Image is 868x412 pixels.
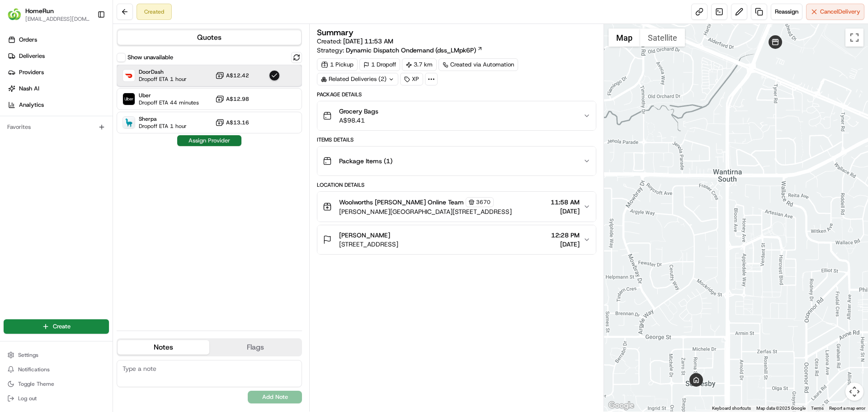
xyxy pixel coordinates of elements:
a: Dynamic Dispatch Ondemand (dss_LMpk6P) [346,46,483,55]
span: A$98.41 [339,116,378,125]
button: HomeRun [25,6,54,15]
span: Providers [19,68,44,76]
span: A$13.16 [226,119,249,126]
div: 1 Dropoff [359,58,400,71]
span: Log out [18,395,37,402]
button: Reassign [771,4,802,20]
span: [DATE] [551,207,580,216]
button: Toggle fullscreen view [845,28,863,47]
img: Uber [123,93,135,105]
span: Uber [139,92,199,99]
img: Sherpa [123,117,135,128]
button: Create [4,319,109,334]
button: Package Items (1) [317,147,595,175]
img: DoorDash [123,70,135,81]
span: Created: [317,37,393,46]
div: We're available if you need us! [31,95,114,103]
button: CancelDelivery [806,4,864,20]
span: [EMAIL_ADDRESS][DOMAIN_NAME] [25,15,90,23]
a: 💻API Documentation [73,128,149,144]
button: Keyboard shortcuts [712,405,751,412]
div: Items Details [317,136,596,143]
span: 12:28 PM [551,231,580,240]
span: Deliveries [19,52,45,60]
div: XP [400,73,423,85]
button: A$13.16 [215,118,249,127]
a: 📗Knowledge Base [5,128,73,144]
div: Start new chat [31,86,148,95]
span: [PERSON_NAME] [339,231,390,240]
span: Analytics [19,101,44,109]
span: [DATE] [551,240,580,249]
label: Show unavailable [127,53,173,62]
div: 3.7 km [402,58,437,71]
div: Related Deliveries (2) [317,73,398,85]
button: Map camera controls [845,383,863,401]
a: Analytics [4,98,113,112]
span: 11:58 AM [551,198,580,207]
button: A$12.42 [215,71,249,80]
span: [PERSON_NAME][GEOGRAPHIC_DATA][STREET_ADDRESS] [339,207,512,216]
button: Flags [209,340,301,355]
button: Notifications [4,363,109,376]
button: A$12.98 [215,95,249,104]
span: Notifications [18,366,50,373]
div: Location Details [317,181,596,189]
button: [PERSON_NAME][STREET_ADDRESS]12:28 PM[DATE] [317,225,595,254]
button: Quotes [118,30,301,45]
span: DoorDash [139,68,187,76]
p: Welcome 👋 [9,36,165,51]
a: Orders [4,33,113,47]
span: Pylon [90,153,109,160]
span: Orders [19,36,37,44]
img: Nash [9,9,27,27]
div: Favorites [4,120,109,134]
span: Dropoff ETA 1 hour [139,123,187,130]
a: Nash AI [4,81,113,96]
button: Show street map [609,28,640,47]
span: 3670 [476,199,491,206]
button: Log out [4,392,109,405]
span: Knowledge Base [18,131,69,140]
a: Created via Automation [439,58,518,71]
a: Terms [811,406,824,411]
div: 1 Pickup [317,58,358,71]
button: Assign Provider [177,135,241,146]
img: HomeRun [7,7,22,22]
span: Dropoff ETA 44 minutes [139,99,199,106]
a: Open this area in Google Maps (opens a new window) [606,400,636,412]
span: Reassign [775,8,798,16]
span: Create [53,322,71,331]
button: Settings [4,349,109,361]
img: 1736555255976-a54dd68f-1ca7-489b-9aae-adbdc363a1c4 [9,86,25,103]
span: Map data ©2025 Google [756,406,806,411]
span: A$12.42 [226,72,249,79]
button: HomeRunHomeRun[EMAIL_ADDRESS][DOMAIN_NAME] [4,4,94,25]
span: Sherpa [139,115,187,123]
div: Package Details [317,91,596,98]
span: Dropoff ETA 1 hour [139,76,187,83]
a: Deliveries [4,49,113,63]
a: Providers [4,65,113,80]
span: [STREET_ADDRESS] [339,240,398,249]
button: Woolworths [PERSON_NAME] Online Team3670[PERSON_NAME][GEOGRAPHIC_DATA][STREET_ADDRESS]11:58 AM[DATE] [317,192,595,222]
button: Grocery BagsA$98.41 [317,101,595,130]
span: [DATE] 11:53 AM [343,37,393,45]
button: Show satellite imagery [640,28,685,47]
div: 💻 [76,132,84,139]
span: Dynamic Dispatch Ondemand (dss_LMpk6P) [346,46,476,55]
span: Toggle Theme [18,380,54,388]
input: Clear [24,58,149,68]
button: Toggle Theme [4,378,109,390]
div: Strategy: [317,46,483,55]
a: Powered byPylon [64,153,109,160]
span: A$12.98 [226,95,249,103]
div: 📗 [9,132,16,139]
span: Nash AI [19,85,39,93]
img: Google [606,400,636,412]
span: Grocery Bags [339,107,378,116]
a: Report a map error [829,406,865,411]
span: Package Items ( 1 ) [339,156,392,166]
